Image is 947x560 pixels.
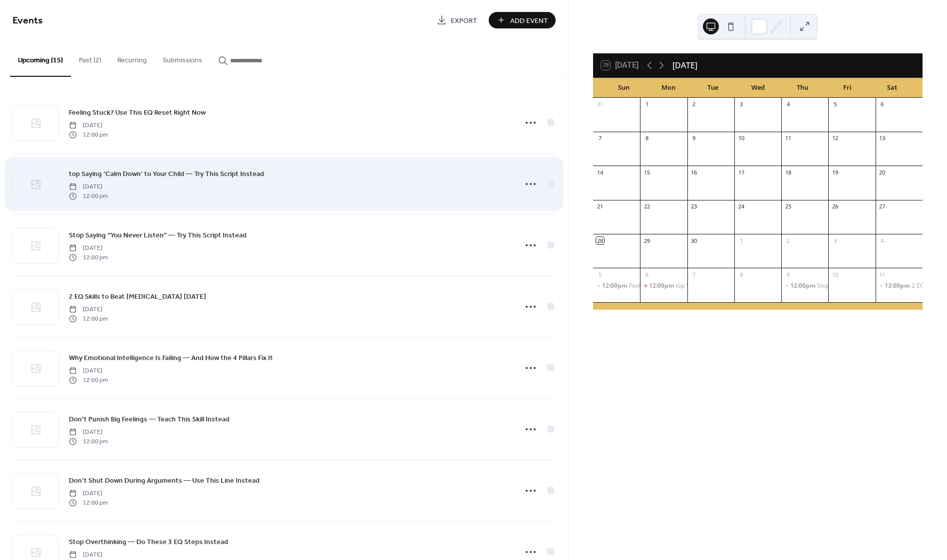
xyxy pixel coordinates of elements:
div: Thu [780,78,825,98]
div: 28 [596,237,604,244]
div: Wed [735,78,780,98]
div: 23 [690,203,698,210]
div: Sun [601,78,646,98]
div: 24 [737,203,745,210]
a: Don’t Shut Down During Arguments — Use This Line Instead [69,475,260,486]
span: [DATE] [69,551,108,560]
div: Feeling Stuck? Use This EQ Reset Right Now [593,282,640,290]
span: Add Event [510,15,548,26]
div: 19 [831,169,839,176]
div: Stop Saying “You Never Listen” — Try This Script Instead [781,282,828,290]
div: 10 [737,135,745,142]
div: 1 [737,237,745,244]
div: 8 [643,135,650,142]
div: top Saying ‘Calm Down’ to Your Child — Try This Script Instead [640,282,687,290]
div: Mon [646,78,691,98]
span: 12:00 pm [69,253,108,262]
div: 31 [596,101,604,108]
button: Submissions [155,40,210,76]
span: [DATE] [69,489,108,498]
div: 8 [737,271,745,278]
div: 4 [784,101,792,108]
div: 9 [784,271,792,278]
div: 18 [784,169,792,176]
span: [DATE] [69,367,108,375]
div: 16 [690,169,698,176]
span: 12:00 pm [69,130,108,139]
span: [DATE] [69,305,108,314]
button: Add Event [489,12,556,28]
div: top Saying ‘Calm Down’ to Your Child — Try This Script Instead [676,282,848,290]
div: 1 [643,101,650,108]
div: Tue [691,78,736,98]
span: Don’t Shut Down During Arguments — Use This Line Instead [69,476,260,486]
span: Events [12,11,43,30]
div: 17 [737,169,745,176]
div: 7 [690,271,698,278]
a: Feeling Stuck? Use This EQ Reset Right Now [69,107,206,118]
span: 2 EQ Skills to Beat [MEDICAL_DATA] [DATE] [69,292,206,302]
div: 9 [690,135,698,142]
div: [DATE] [672,59,697,71]
span: top Saying ‘Calm Down’ to Your Child — Try This Script Instead [69,169,264,180]
div: 3 [737,101,745,108]
span: 12:00pm [649,282,676,290]
span: [DATE] [69,428,108,437]
span: Stop Saying “You Never Listen” — Try This Script Instead [69,230,247,241]
div: Feeling Stuck? Use This EQ Reset Right Now [629,282,749,290]
div: 30 [690,237,698,244]
div: 10 [831,271,839,278]
div: 12 [831,135,839,142]
a: top Saying ‘Calm Down’ to Your Child — Try This Script Instead [69,168,264,180]
a: Why Emotional Intelligence Is Failing — And How the 4 Pillars Fix It [69,352,273,364]
a: Stop Overthinking — Do These 3 EQ Steps Instead [69,536,228,548]
span: 12:00pm [790,282,817,290]
div: 14 [596,169,604,176]
div: 5 [596,271,604,278]
div: Sat [870,78,915,98]
span: [DATE] [69,183,108,191]
div: 25 [784,203,792,210]
span: Stop Overthinking — Do These 3 EQ Steps Instead [69,537,228,548]
span: Don’t Punish Big Feelings — Teach This Skill Instead [69,414,230,425]
div: 26 [831,203,839,210]
div: 11 [879,271,886,278]
div: 2 [690,101,698,108]
span: [DATE] [69,244,108,253]
span: Feeling Stuck? Use This EQ Reset Right Now [69,108,206,118]
button: Past (2) [71,40,109,76]
div: 4 [879,237,886,244]
span: Why Emotional Intelligence Is Failing — And How the 4 Pillars Fix It [69,353,273,364]
div: 3 [831,237,839,244]
div: 27 [879,203,886,210]
div: 2 EQ Skills to Beat Procrastination Today [876,282,923,290]
span: 12:00 pm [69,375,108,384]
div: 11 [784,135,792,142]
div: 5 [831,101,839,108]
a: 2 EQ Skills to Beat [MEDICAL_DATA] [DATE] [69,291,206,302]
div: 21 [596,203,604,210]
span: 12:00 pm [69,498,108,507]
div: 6 [879,101,886,108]
span: Export [451,15,477,26]
div: 29 [643,237,650,244]
div: 13 [879,135,886,142]
span: 12:00pm [885,282,912,290]
a: Stop Saying “You Never Listen” — Try This Script Instead [69,229,247,241]
span: [DATE] [69,121,108,130]
div: 2 [784,237,792,244]
span: 12:00 pm [69,191,108,200]
div: 7 [596,135,604,142]
span: 12:00pm [602,282,629,290]
div: 22 [643,203,650,210]
span: 12:00 pm [69,314,108,323]
div: 6 [643,271,650,278]
button: Recurring [109,40,155,76]
a: Don’t Punish Big Feelings — Teach This Skill Instead [69,413,230,425]
div: 15 [643,169,650,176]
span: 12:00 pm [69,437,108,446]
button: Upcoming (15) [10,40,71,77]
div: 20 [879,169,886,176]
div: Fri [825,78,870,98]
